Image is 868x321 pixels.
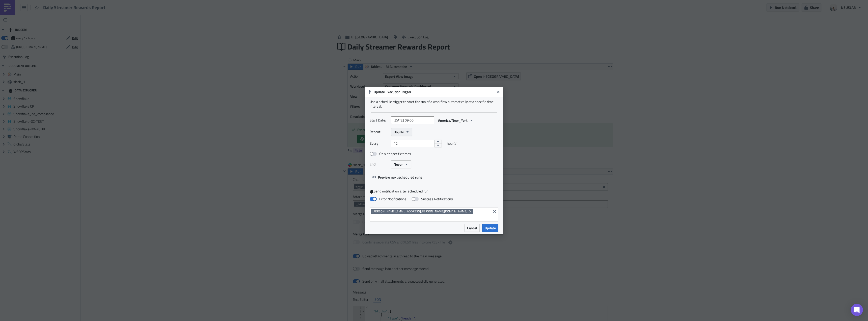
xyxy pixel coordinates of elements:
[372,209,467,213] span: [PERSON_NAME][EMAIL_ADDRESS][PERSON_NAME][DOMAIN_NAME]
[468,209,473,214] button: Remove Tag
[467,225,477,231] span: Cancel
[391,128,412,136] button: Hourly
[370,189,498,194] label: Send notification after scheduled run
[482,224,498,232] button: Update
[370,152,411,156] label: Only at specific times
[465,224,480,232] button: Cancel
[485,225,496,231] span: Update
[434,143,442,147] button: decrement
[412,197,453,201] label: Success Notifications
[438,118,468,123] span: America/New_York
[492,208,498,214] button: Clear selected items
[374,90,495,94] h6: Update Execution Trigger
[434,140,442,144] button: increment
[394,129,404,135] span: Hourly
[370,128,389,136] label: Repeat:
[378,175,422,180] span: Preview next scheduled runs
[436,116,476,124] button: America/New_York
[495,88,502,96] button: Close
[370,116,389,124] label: Start Date:
[391,160,411,168] button: Never
[370,160,389,168] label: End:
[391,116,434,124] input: YYYY-MM-DD HH:mm
[370,197,406,201] label: Error Notifications
[447,140,457,147] span: hour(s)
[851,304,863,316] div: Open Intercom Messenger
[370,173,425,181] button: Preview next scheduled runs
[394,162,403,167] span: Never
[370,140,389,147] label: Every
[370,100,498,109] div: Use a schedule trigger to start the run of a workflow automatically at a specific time interval.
